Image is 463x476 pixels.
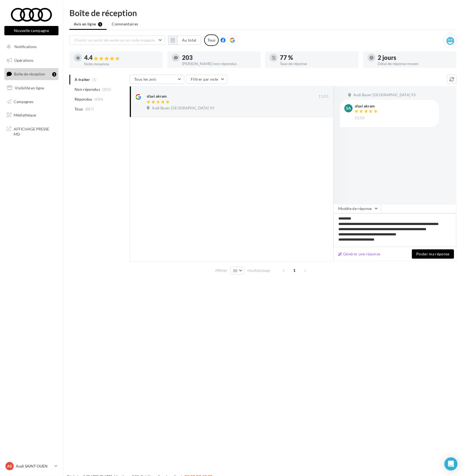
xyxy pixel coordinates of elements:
[182,62,256,66] div: [PERSON_NAME] non répondus
[14,58,33,63] span: Opérations
[85,107,94,111] span: (887)
[75,106,83,112] span: Tous
[3,68,60,80] a: Boîte de réception1
[378,62,452,66] div: Délai de réponse moyen
[247,268,270,273] span: résultats/page
[14,125,56,137] span: AFFICHAGE PRESSE MD
[333,204,381,213] button: Modèle de réponse
[230,267,244,274] button: 10
[3,41,57,52] button: Notifications
[168,36,201,45] button: Au total
[3,123,60,139] a: AFFICHAGE PRESSE MD
[4,461,58,471] a: AS Audi SAINT OUEN
[84,62,159,66] div: Note moyenne
[152,106,214,111] span: Audi Bauer [GEOGRAPHIC_DATA] 93
[233,268,238,273] span: 10
[186,75,227,84] button: Filtrer par note
[69,9,456,17] div: Boîte de réception
[280,62,354,66] div: Taux de réponse
[14,113,36,117] span: Médiathèque
[84,55,159,61] div: 4.4
[182,55,256,61] div: 203
[336,251,383,257] button: Générer une réponse
[14,99,33,104] span: Campagnes
[4,26,58,35] button: Nouvelle campagne
[3,109,60,121] a: Médiathèque
[52,72,56,77] div: 1
[215,268,227,273] span: Afficher
[290,266,299,275] span: 1
[75,87,100,92] span: Non répondus
[346,106,351,111] span: sa
[74,38,155,42] span: Choisir un point de vente ou un code magasin
[134,77,156,81] span: Tous les avis
[318,94,329,99] span: 11:03
[7,463,12,469] span: AS
[355,116,365,121] span: 11:03
[3,82,60,94] a: Visibilité en ligne
[177,36,201,45] button: Au total
[94,97,104,101] span: (684)
[280,55,354,61] div: 77 %
[355,104,379,108] div: sfaxi akram
[353,93,416,98] span: Audi Bauer [GEOGRAPHIC_DATA] 93
[14,44,37,49] span: Notifications
[3,96,60,107] a: Campagnes
[130,75,184,84] button: Tous les avis
[69,36,165,45] button: Choisir un point de vente ou un code magasin
[204,34,219,46] div: Tous
[102,87,112,92] span: (203)
[412,249,454,259] button: Poster ma réponse
[14,72,45,76] span: Boîte de réception
[147,94,167,99] div: sfaxi akram
[112,21,138,27] span: Commentaires
[444,457,458,471] div: Open Intercom Messenger
[3,55,60,66] a: Opérations
[378,55,452,61] div: 2 jours
[75,97,92,102] span: Répondus
[16,463,52,469] p: Audi SAINT OUEN
[15,86,44,90] span: Visibilité en ligne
